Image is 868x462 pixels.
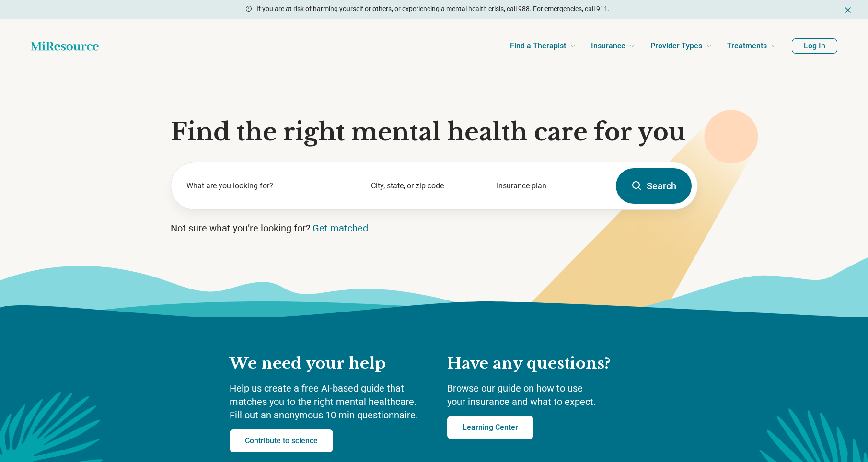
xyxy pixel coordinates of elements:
[727,39,767,53] span: Treatments
[591,39,625,53] span: Insurance
[230,429,333,452] a: Contribute to science
[650,39,702,53] span: Provider Types
[230,354,428,374] h2: We need your help
[31,36,99,56] a: Home page
[510,27,576,65] a: Find a Therapist
[171,118,698,147] h1: Find the right mental health care for you
[312,222,368,234] a: Get matched
[256,4,610,14] p: If you are at risk of harming yourself or others, or experiencing a mental health crisis, call 98...
[510,39,566,53] span: Find a Therapist
[843,4,853,15] button: Dismiss
[447,354,639,374] h2: Have any questions?
[591,27,635,65] a: Insurance
[171,221,698,235] p: Not sure what you’re looking for?
[650,27,712,65] a: Provider Types
[447,381,639,408] p: Browse our guide on how to use your insurance and what to expect.
[616,168,692,204] button: Search
[186,180,348,192] label: What are you looking for?
[230,381,428,422] p: Help us create a free AI-based guide that matches you to the right mental healthcare. Fill out an...
[792,38,837,54] button: Log In
[447,416,533,439] a: Learning Center
[727,27,776,65] a: Treatments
